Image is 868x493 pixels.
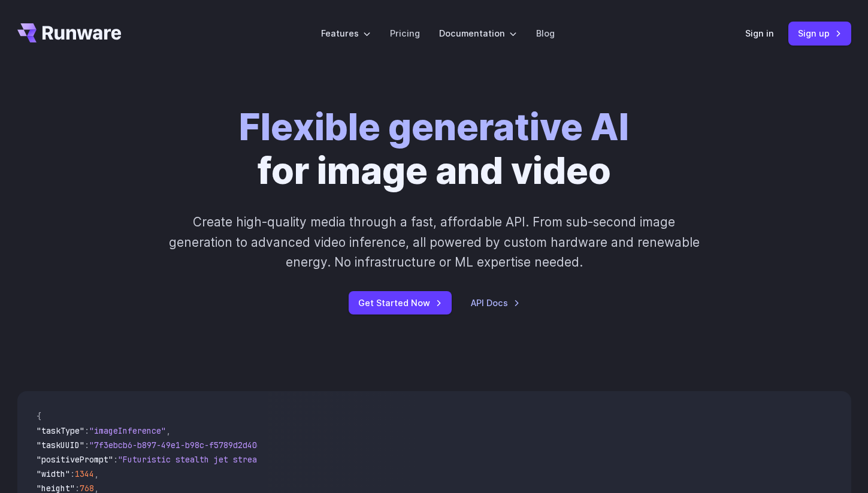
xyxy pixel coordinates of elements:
a: Blog [536,26,555,40]
a: Pricing [390,26,420,40]
span: 1344 [75,468,94,479]
span: "7f3ebcb6-b897-49e1-b98c-f5789d2d40d7" [89,440,271,450]
a: API Docs [471,296,520,310]
span: "positivePrompt" [37,454,113,465]
span: : [84,425,89,436]
a: Go to / [17,23,122,43]
span: { [37,411,41,422]
label: Features [321,26,371,40]
a: Get Started Now [349,291,452,314]
span: : [70,468,75,479]
span: , [94,468,99,479]
span: "taskType" [37,425,84,436]
span: : [113,454,118,465]
h1: for image and video [239,105,629,193]
p: Create high-quality media through a fast, affordable API. From sub-second image generation to adv... [167,212,701,272]
span: , [166,425,171,436]
a: Sign up [788,22,851,45]
strong: Flexible generative AI [239,105,629,149]
span: "imageInference" [89,425,166,436]
span: : [84,440,89,450]
span: "taskUUID" [37,440,84,450]
span: "width" [37,468,70,479]
a: Sign in [745,26,774,40]
span: "Futuristic stealth jet streaking through a neon-lit cityscape with glowing purple exhaust" [118,454,554,465]
label: Documentation [439,26,517,40]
